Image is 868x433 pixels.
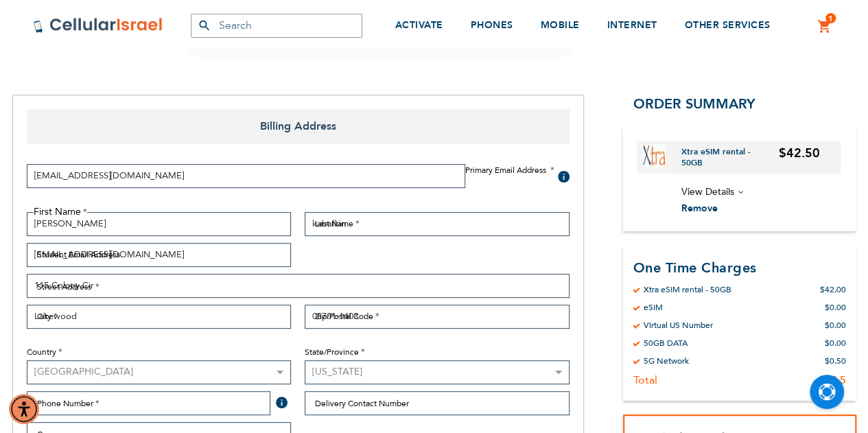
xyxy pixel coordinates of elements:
[825,338,846,349] div: $0.00
[644,355,689,366] div: 5G Network
[828,13,833,24] span: 1
[633,373,657,387] div: Total
[817,19,832,35] a: 1
[685,19,771,32] span: OTHER SERVICES
[471,19,513,32] span: PHONES
[395,19,443,32] span: ACTIVATE
[644,320,713,331] div: Virtual US Number
[33,17,163,34] img: Cellular Israel Logo
[779,145,820,162] span: $42.50
[644,338,688,349] div: 50GB DATA
[681,185,734,198] span: View Details
[633,259,846,277] h3: One Time Charges
[633,95,755,113] span: Order Summary
[644,284,731,295] div: Xtra eSIM rental - 50GB
[644,302,663,313] div: eSIM
[681,202,718,215] span: Remove
[642,144,666,167] img: Xtra eSIM rental - 50GB
[541,19,580,32] span: MOBILE
[27,109,570,143] span: Billing Address
[825,320,846,331] div: $0.00
[820,284,846,295] div: $42.00
[681,146,779,168] a: Xtra eSIM rental - 50GB
[607,19,657,32] span: INTERNET
[825,302,846,313] div: $0.00
[819,373,846,387] div: $42.5
[191,14,362,38] input: Search
[9,394,39,424] div: Accessibility Menu
[465,165,546,176] span: Primary Email Address
[825,355,846,366] div: $0.50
